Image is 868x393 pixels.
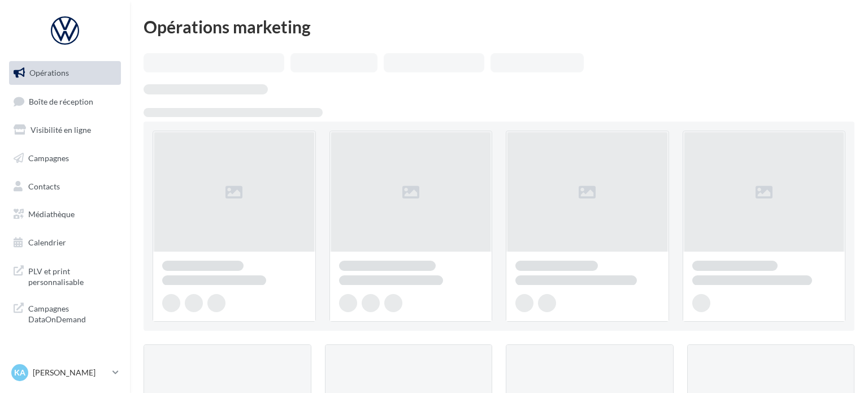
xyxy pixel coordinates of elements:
[33,367,108,378] p: [PERSON_NAME]
[7,146,123,170] a: Campagnes
[7,118,123,142] a: Visibilité en ligne
[14,367,25,378] span: KA
[28,301,116,325] span: Campagnes DataOnDemand
[7,89,123,114] a: Boîte de réception
[7,259,123,292] a: PLV et print personnalisable
[7,231,123,254] a: Calendrier
[28,237,66,247] span: Calendrier
[9,362,121,383] a: KA [PERSON_NAME]
[7,296,123,330] a: Campagnes DataOnDemand
[28,181,60,191] span: Contacts
[29,68,69,77] span: Opérations
[29,96,93,106] span: Boîte de réception
[144,18,854,35] div: Opérations marketing
[7,175,123,198] a: Contacts
[31,125,91,135] span: Visibilité en ligne
[7,61,123,85] a: Opérations
[7,202,123,226] a: Médiathèque
[28,153,69,163] span: Campagnes
[28,209,75,219] span: Médiathèque
[28,264,116,288] span: PLV et print personnalisable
